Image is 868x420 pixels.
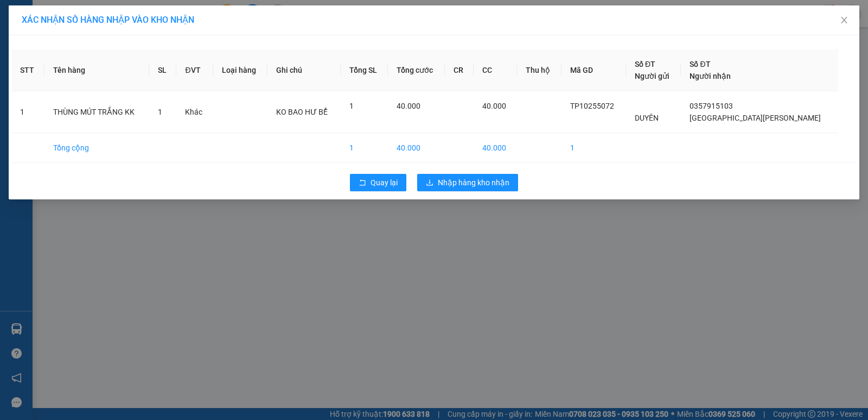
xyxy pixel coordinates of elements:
span: [GEOGRAPHIC_DATA][PERSON_NAME] [690,114,821,122]
th: Mã GD [561,49,626,91]
th: Tên hàng [44,49,149,91]
span: VP Cầu Kè - [22,21,87,32]
span: Người nhận [690,72,731,80]
p: NHẬN: [4,36,158,57]
span: Nhập hàng kho nhận [438,177,509,189]
span: KO BAO HƯ BỂ [276,108,328,116]
button: rollbackQuay lại [350,174,406,191]
td: 40.000 [388,133,445,163]
th: Loại hàng [213,49,267,91]
span: 40.000 [482,102,506,110]
span: Người gửi [635,72,669,80]
span: SƠN [68,21,87,32]
td: 1 [561,133,626,163]
span: rollback [359,179,366,187]
span: VP [PERSON_NAME] ([GEOGRAPHIC_DATA]) [4,36,109,57]
span: 0907111168 - [4,59,124,69]
span: 0357915103 [690,102,733,110]
th: ĐVT [176,49,213,91]
td: Khác [176,91,213,133]
td: THÙNG MÚT TRẮNG KK [44,91,149,133]
td: 40.000 [474,133,517,163]
th: Ghi chú [267,49,340,91]
td: 1 [11,91,44,133]
strong: BIÊN NHẬN GỬI HÀNG [36,6,126,16]
span: 1 [158,108,162,116]
span: Số ĐT [635,60,655,68]
p: GỬI: [4,21,158,32]
span: Quay lại [371,177,398,189]
td: Tổng cộng [44,133,149,163]
th: Tổng cước [388,49,445,91]
span: download [426,179,433,187]
span: 40.000 [397,102,420,110]
th: CR [445,49,474,91]
th: SL [149,49,177,91]
span: XÁC NHẬN SỐ HÀNG NHẬP VÀO KHO NHẬN [22,15,194,25]
span: Số ĐT [690,60,710,68]
th: Tổng SL [341,49,388,91]
span: close [840,16,848,24]
span: TP10255072 [570,102,614,110]
th: Thu hộ [517,49,561,91]
button: Close [829,5,859,36]
span: DUYÊN [635,114,659,122]
th: CC [474,49,517,91]
span: [PERSON_NAME] [58,59,124,69]
span: 1 [349,102,354,110]
span: GIAO: [4,71,26,81]
button: downloadNhập hàng kho nhận [417,174,518,191]
td: 1 [341,133,388,163]
th: STT [11,49,44,91]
